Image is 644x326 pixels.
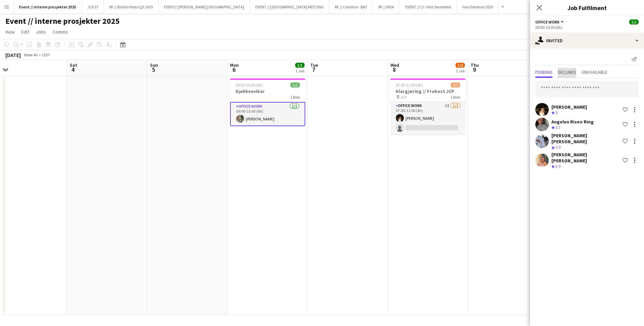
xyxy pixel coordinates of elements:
[551,119,594,125] div: Angelen Riseo Ring
[457,0,499,13] button: Your Extreme 2025
[229,66,239,73] span: 6
[70,62,77,68] span: Sat
[396,83,423,88] span: 07:00-11:00 (4h)
[14,0,82,13] button: Event // interne prosjekter 2025
[5,52,21,58] div: [DATE]
[390,88,466,94] h3: Klargjøring // Frokost JCP
[390,102,466,134] app-card-role: Office work2I1/207:00-11:00 (4h)[PERSON_NAME]
[555,164,560,169] span: 3.9
[555,125,560,130] span: 3.7
[5,16,120,26] h1: Event // interne prosjekter 2025
[400,95,407,100] span: JCP
[230,88,305,94] h3: Kjøkkenvikar
[230,62,239,68] span: Mon
[373,0,400,13] button: RF // IKEA
[551,132,620,145] div: [PERSON_NAME] [PERSON_NAME]
[290,95,300,100] span: 1 Role
[22,52,39,57] span: Week 40
[230,78,305,126] app-job-card: 09:00-15:00 (6h)1/1Kjøkkenvikar1 RoleOffice work1/109:00-15:00 (6h)[PERSON_NAME]
[235,83,263,88] span: 09:00-15:00 (6h)
[535,25,639,30] div: 09:00-15:00 (6h)
[250,0,329,13] button: EVENT // [GEOGRAPHIC_DATA] MEETING
[53,29,68,35] span: Comms
[389,66,399,73] span: 8
[329,0,373,13] button: RF // Colorline - BAT
[530,3,644,12] h3: Job Fulfilment
[551,104,587,110] div: [PERSON_NAME]
[82,0,104,13] button: JCP 27
[455,63,465,68] span: 1/2
[551,152,620,164] div: [PERSON_NAME] [PERSON_NAME]
[5,29,15,35] span: View
[629,19,639,24] span: 1/1
[471,62,479,68] span: Thu
[390,62,399,68] span: Wed
[69,66,77,73] span: 4
[555,110,557,115] span: 5
[50,28,70,36] a: Comms
[456,68,465,73] div: 1 Job
[33,28,49,36] a: Jobs
[159,0,250,13] button: EVENT// [PERSON_NAME] [GEOGRAPHIC_DATA]
[290,83,300,88] span: 1/1
[450,95,460,100] span: 1 Role
[530,33,644,49] div: Invited
[558,70,576,74] span: Declined
[582,70,607,74] span: Unavailable
[21,29,29,35] span: Edit
[36,29,46,35] span: Jobs
[310,62,318,68] span: Tue
[296,68,304,73] div: 1 Job
[535,19,565,24] button: Office work
[400,0,457,13] button: EVENT // CC-Vest Senterfest
[390,78,466,134] app-job-card: 07:00-11:00 (4h)1/2Klargjøring // Frokost JCP JCP1 RoleOffice work2I1/207:00-11:00 (4h)[PERSON_NAME]
[309,66,318,73] span: 7
[149,66,158,73] span: 5
[42,52,50,57] div: CEST
[3,28,17,36] a: View
[451,83,460,88] span: 1/2
[295,63,305,68] span: 1/1
[470,66,479,73] span: 9
[19,28,32,36] a: Edit
[535,70,552,74] span: Pending
[150,62,158,68] span: Sun
[535,19,559,24] span: Office work
[104,0,159,13] button: RF // Barilla Pesto Q3 2025
[230,102,305,126] app-card-role: Office work1/109:00-15:00 (6h)[PERSON_NAME]
[555,145,560,150] span: 3.9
